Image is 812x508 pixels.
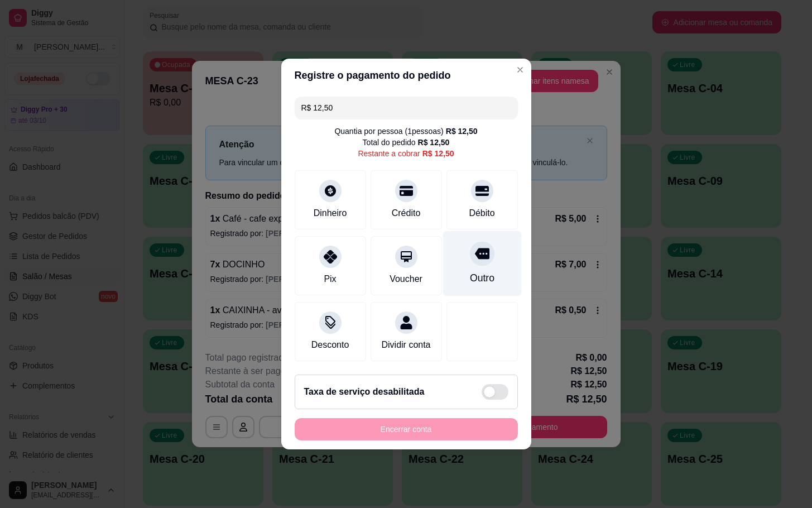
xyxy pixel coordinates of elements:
[301,97,511,119] input: Ex.: hambúrguer de cordeiro
[469,271,494,285] div: Outro
[311,338,349,352] div: Desconto
[281,59,531,92] header: Registre o pagamento do pedido
[314,207,347,220] div: Dinheiro
[418,137,450,148] div: R$ 12,50
[390,272,422,286] div: Voucher
[392,207,421,220] div: Crédito
[363,137,450,148] div: Total do pedido
[334,126,477,137] div: Quantia por pessoa ( 1 pessoas)
[304,385,425,399] h2: Taxa de serviço desabilitada
[511,61,529,79] button: Close
[422,148,454,159] div: R$ 12,50
[469,207,494,220] div: Débito
[358,148,454,159] div: Restante a cobrar
[381,338,430,352] div: Dividir conta
[324,272,336,286] div: Pix
[446,126,478,137] div: R$ 12,50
